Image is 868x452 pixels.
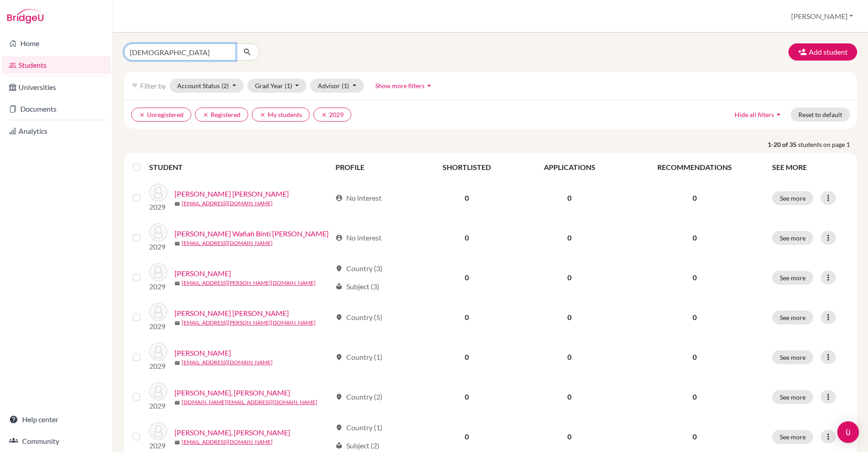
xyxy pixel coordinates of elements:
[259,112,266,118] i: clear
[628,391,761,402] p: 0
[798,140,857,149] span: students on page 1
[175,427,290,438] a: [PERSON_NAME], [PERSON_NAME]
[335,281,379,292] div: Subject (3)
[175,348,231,358] a: [PERSON_NAME]
[772,430,813,444] button: See more
[149,263,167,281] img: Chang, Nicole Carmen
[175,360,180,366] span: mail
[149,343,167,361] img: Halim, Edmund Darren
[175,400,180,405] span: mail
[774,110,783,119] i: arrow_drop_up
[375,82,425,89] span: Show more filters
[182,358,273,367] a: [EMAIL_ADDRESS][DOMAIN_NAME]
[175,228,329,239] a: [PERSON_NAME] Wafiah Binti [PERSON_NAME]
[175,268,231,279] a: [PERSON_NAME]
[149,321,167,332] p: 2029
[772,271,813,285] button: See more
[335,314,343,321] span: location_on
[149,223,167,241] img: Ansari , Husnul Wafiah Binti Mohd Kamal
[425,81,434,90] i: arrow_drop_up
[735,111,774,118] span: Hide all filters
[517,258,622,297] td: 0
[368,79,441,93] button: Show more filtersarrow_drop_up
[628,312,761,323] p: 0
[628,352,761,363] p: 0
[313,108,351,122] button: clear2029
[787,8,857,25] button: [PERSON_NAME]
[139,112,145,118] i: clear
[517,218,622,258] td: 0
[2,432,111,450] a: Community
[124,43,236,61] input: Find student by name...
[149,202,167,212] p: 2029
[628,232,761,243] p: 0
[175,188,289,199] a: [PERSON_NAME] [PERSON_NAME]
[335,193,382,203] div: No interest
[182,199,273,207] a: [EMAIL_ADDRESS][DOMAIN_NAME]
[335,440,379,451] div: Subject (2)
[149,422,167,440] img: Koiman, Raevianne Hazel
[791,108,850,122] button: Reset to default
[149,156,330,178] th: STUDENT
[417,178,517,218] td: 0
[175,201,180,207] span: mail
[342,82,349,89] span: (1)
[772,311,813,325] button: See more
[517,337,622,377] td: 0
[285,82,292,89] span: (1)
[628,431,761,442] p: 0
[335,352,382,363] div: Country (1)
[335,391,382,402] div: Country (2)
[149,400,167,411] p: 2029
[182,279,316,287] a: [EMAIL_ADDRESS][PERSON_NAME][DOMAIN_NAME]
[335,234,343,241] span: account_circle
[417,377,517,417] td: 0
[252,108,310,122] button: clearMy students
[417,258,517,297] td: 0
[2,410,111,428] a: Help center
[335,194,343,202] span: account_circle
[330,156,417,178] th: PROFILE
[335,283,343,290] span: local_library
[772,191,813,205] button: See more
[768,140,798,149] strong: 1-20 of 35
[623,156,767,178] th: RECOMMENDATIONS
[417,218,517,258] td: 0
[2,100,111,118] a: Documents
[131,82,138,89] i: filter_list
[727,108,791,122] button: Hide all filtersarrow_drop_up
[182,239,273,247] a: [EMAIL_ADDRESS][DOMAIN_NAME]
[767,156,854,178] th: SEE MORE
[131,108,191,122] button: clearUnregistered
[310,79,364,93] button: Advisor(1)
[175,308,289,319] a: [PERSON_NAME] [PERSON_NAME]
[517,297,622,337] td: 0
[175,387,290,398] a: [PERSON_NAME], [PERSON_NAME]
[335,442,343,449] span: local_library
[772,390,813,404] button: See more
[335,263,382,274] div: Country (3)
[182,438,273,446] a: [EMAIL_ADDRESS][DOMAIN_NAME]
[788,43,857,61] button: Add student
[247,79,307,93] button: Grad Year(1)
[2,34,111,52] a: Home
[149,382,167,400] img: Hu, Raphaello Richey
[335,424,343,431] span: location_on
[175,281,180,286] span: mail
[335,393,343,400] span: location_on
[628,272,761,283] p: 0
[335,232,382,243] div: No interest
[7,9,43,24] img: Bridge-U
[182,398,317,406] a: [DOMAIN_NAME][EMAIL_ADDRESS][DOMAIN_NAME]
[149,303,167,321] img: Desale, Saurish Sandip
[837,421,859,443] div: Open Intercom Messenger
[182,319,316,327] a: [EMAIL_ADDRESS][PERSON_NAME][DOMAIN_NAME]
[203,112,209,118] i: clear
[417,297,517,337] td: 0
[517,156,622,178] th: APPLICATIONS
[335,312,382,323] div: Country (5)
[149,184,167,202] img: Aman, Kiana Latifa
[195,108,248,122] button: clearRegistered
[2,56,111,74] a: Students
[2,122,111,140] a: Analytics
